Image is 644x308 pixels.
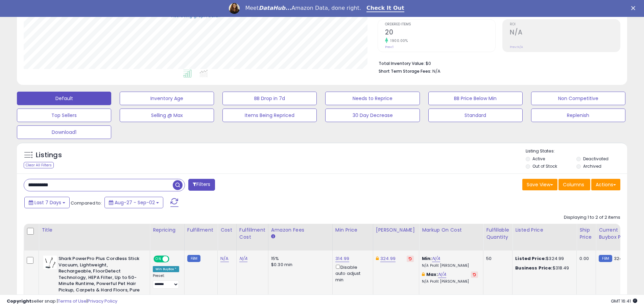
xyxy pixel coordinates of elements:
div: Fulfillment [187,227,215,234]
button: Items Being Repriced [222,109,317,122]
p: Listing States: [526,148,627,155]
div: Retrieving graph data.. [171,13,220,19]
a: Terms of Use [58,298,87,304]
span: ROI [510,23,620,26]
button: Aug-27 - Sep-02 [104,197,163,208]
a: N/A [432,255,440,262]
div: 50 [486,256,507,262]
button: Default [17,92,111,105]
a: N/A [239,255,247,262]
div: $324.99 [515,256,571,262]
button: Filters [188,179,215,191]
h5: Listings [36,150,62,160]
b: Short Term Storage Fees: [379,68,431,74]
th: The percentage added to the cost of goods (COGS) that forms the calculator for Min & Max prices. [419,224,483,251]
button: BB Drop in 7d [222,92,317,105]
button: BB Price Below Min [428,92,523,105]
small: 1900.00% [388,38,408,43]
div: Fulfillment Cost [239,227,265,241]
div: Markup on Cost [422,227,480,234]
small: Prev: N/A [510,45,523,49]
label: Archived [583,163,601,169]
button: Actions [591,179,620,190]
button: Selling @ Max [120,109,214,122]
button: Download1 [17,125,111,139]
small: FBM [187,255,200,262]
label: Active [532,156,545,162]
b: Business Price: [515,265,552,271]
li: $0 [379,59,615,67]
div: Amazon Fees [271,227,330,234]
div: Preset: [153,274,179,289]
img: Profile image for Georgie [229,3,240,14]
a: 314.99 [335,255,349,262]
div: Ship Price [579,227,593,241]
b: Shark PowerPro Plus Cordless Stick Vacuum, Lightweight, Rechargeable, FloorDetect Technology, HEP... [58,256,141,301]
span: ON [154,256,163,262]
button: Save View [522,179,557,190]
button: Standard [428,109,523,122]
small: Prev: 1 [385,45,393,49]
div: Disable auto adjust min [335,263,368,283]
div: Fulfillable Quantity [486,227,509,241]
div: [PERSON_NAME] [376,227,416,234]
p: N/A Profit [PERSON_NAME] [422,279,478,284]
div: Current Buybox Price [599,227,634,241]
b: Total Inventory Value: [379,61,425,66]
span: N/A [432,68,440,74]
strong: Copyright [7,298,31,304]
button: Last 7 Days [24,197,70,208]
span: Columns [563,181,584,188]
button: Inventory Age [120,92,214,105]
div: Clear All Filters [24,162,54,168]
button: Top Sellers [17,109,111,122]
b: Min: [422,255,432,262]
div: Win BuyBox * [153,266,179,272]
span: Ordered Items [385,23,495,26]
span: Aug-27 - Sep-02 [115,199,155,206]
button: Non Competitive [531,92,625,105]
button: Replenish [531,109,625,122]
a: N/A [220,255,229,262]
div: Title [42,227,147,234]
label: Deactivated [583,156,609,162]
div: $0.30 min [271,262,327,268]
b: Max: [426,271,438,278]
b: Listed Price: [515,255,546,262]
p: N/A Profit [PERSON_NAME] [422,263,478,268]
a: Check It Out [366,5,404,12]
div: 0.00 [579,256,591,262]
a: 324.99 [380,255,396,262]
span: 2025-09-12 16:41 GMT [611,298,637,304]
label: Out of Stock [532,163,557,169]
div: Min Price [335,227,370,234]
div: $318.49 [515,265,571,271]
div: 15% [271,256,327,262]
button: 30 Day Decrease [325,109,420,122]
span: Compared to: [71,200,102,206]
i: DataHub... [259,5,291,11]
span: 324.99 [614,255,629,262]
button: Columns [558,179,590,190]
a: Privacy Policy [88,298,117,304]
div: Meet Amazon Data, done right. [245,5,361,11]
div: Close [631,6,638,10]
div: Repricing [153,227,182,234]
small: FBM [599,255,612,262]
span: Last 7 Days [34,199,61,206]
div: Cost [220,227,234,234]
h2: N/A [510,28,620,38]
div: Listed Price [515,227,574,234]
div: Displaying 1 to 2 of 2 items [564,214,620,221]
button: Needs to Reprice [325,92,420,105]
small: Amazon Fees. [271,234,275,240]
img: 31G7tRcIwwL._SL40_.jpg [43,256,57,269]
h2: 20 [385,28,495,38]
div: seller snap | | [7,298,117,305]
a: N/A [438,271,446,278]
span: OFF [168,256,179,262]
